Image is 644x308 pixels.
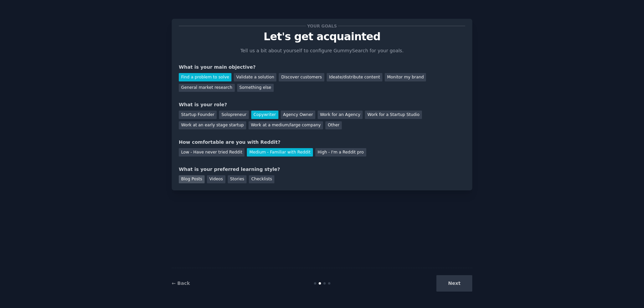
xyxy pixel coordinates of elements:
a: ← Back [172,281,190,286]
div: Medium - Familiar with Reddit [247,148,313,157]
div: Work at an early stage startup [179,121,246,130]
div: Ideate/distribute content [327,73,382,81]
div: Videos [207,175,225,184]
div: Solopreneur [219,111,249,119]
div: High - I'm a Reddit pro [315,148,366,157]
div: Agency Owner [281,111,315,119]
div: What is your role? [179,101,465,108]
p: Let's get acquainted [179,31,465,43]
div: Low - Have never tried Reddit [179,148,245,157]
div: Work for a Startup Studio [365,111,422,119]
div: General market research [179,84,235,92]
div: Startup Founder [179,111,217,119]
span: Your goals [306,22,338,29]
div: Find a problem to solve [179,73,231,81]
div: Copywriter [251,111,278,119]
div: Work for an Agency [318,111,363,119]
div: Monitor my brand [385,73,426,81]
div: Something else [237,84,274,92]
div: Discover customers [279,73,324,81]
div: What is your preferred learning style? [179,166,465,173]
p: Tell us a bit about yourself to configure GummySearch for your goals. [237,47,407,54]
div: Stories [228,175,247,184]
div: Validate a solution [234,73,276,81]
div: Blog Posts [179,175,205,184]
div: Checklists [249,175,274,184]
div: What is your main objective? [179,64,465,71]
div: Other [325,121,342,130]
div: Work at a medium/large company [249,121,323,130]
div: How comfortable are you with Reddit? [179,139,465,146]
